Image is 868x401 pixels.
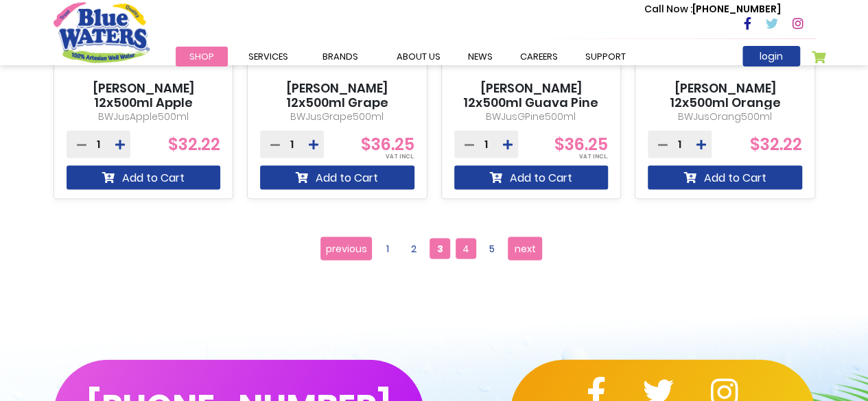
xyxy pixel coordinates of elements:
span: Shop [189,50,214,63]
span: $36.25 [554,133,608,156]
button: Add to Cart [454,166,609,190]
a: about us [383,47,454,66]
a: 5 [482,239,502,259]
a: next [508,237,542,260]
a: [PERSON_NAME] 12x500ml Apple [67,81,221,110]
p: BWJusOrang500ml [648,110,802,124]
button: Add to Cart [648,166,802,190]
span: $32.22 [168,133,220,156]
a: store logo [54,2,150,62]
span: previous [326,239,367,259]
a: 2 [403,239,424,259]
span: $36.25 [361,133,414,156]
a: [PERSON_NAME] 12x500ml Grape [260,81,414,110]
a: careers [506,47,572,66]
button: Add to Cart [260,166,414,190]
span: Call Now : [644,2,692,16]
p: [PHONE_NUMBER] [644,2,781,16]
p: BWJusApple500ml [67,110,221,124]
a: [PERSON_NAME] 12x500ml Guava Pine [454,81,609,110]
a: support [572,47,640,66]
button: Add to Cart [67,166,221,190]
span: Services [248,50,288,63]
a: previous [320,237,372,260]
a: 1 [377,239,398,259]
span: 3 [430,239,450,259]
p: BWJusGPine500ml [454,110,609,124]
a: login [742,46,800,66]
p: BWJusGrape500ml [260,110,414,124]
span: Brands [322,50,358,63]
a: News [454,47,506,66]
span: $32.22 [750,133,802,156]
span: next [515,239,536,259]
a: [PERSON_NAME] 12x500ml Orange [648,81,802,110]
a: 4 [456,239,476,259]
